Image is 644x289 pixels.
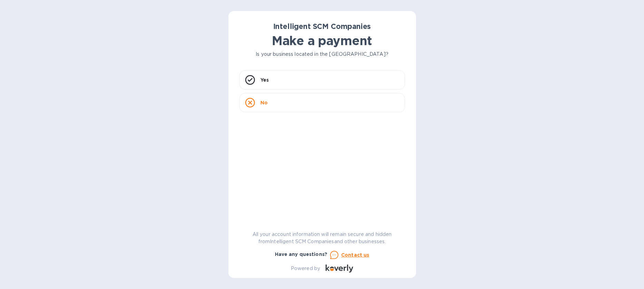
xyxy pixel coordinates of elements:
b: Have any questions? [275,251,328,257]
u: Contact us [341,252,369,258]
p: No [260,99,268,106]
p: Is your business located in the [GEOGRAPHIC_DATA]? [239,51,405,58]
p: Powered by [291,265,320,272]
p: Yes [260,76,269,83]
h1: Make a payment [239,33,405,48]
b: Intelligent SCM Companies [273,22,371,31]
p: All your account information will remain secure and hidden from Intelligent SCM Companies and oth... [239,231,405,245]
